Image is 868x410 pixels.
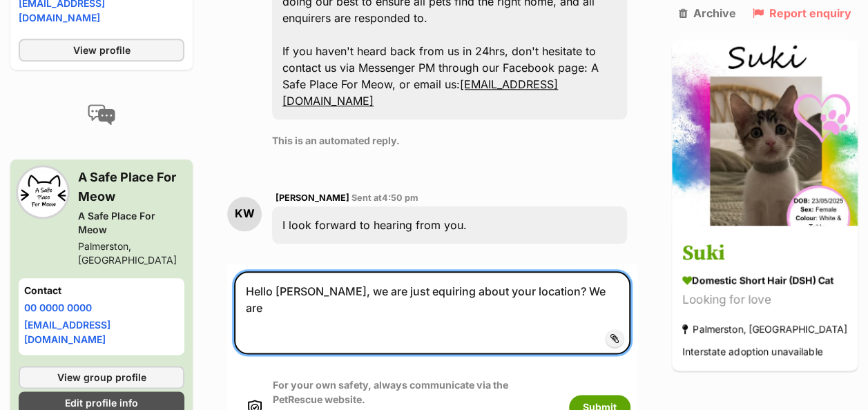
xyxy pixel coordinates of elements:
[672,40,858,226] img: Suki
[57,370,146,384] span: View group profile
[682,320,847,339] div: Palmerston, [GEOGRAPHIC_DATA]
[78,240,184,267] div: Palmerston, [GEOGRAPHIC_DATA]
[24,319,110,345] a: [EMAIL_ADDRESS][DOMAIN_NAME]
[88,104,115,125] img: conversation-icon-4a6f8262b818ee0b60e3300018af0b2d0b884aa5de6e9bcb8d3d4eeb1a70a7c4.svg
[273,379,508,405] strong: For your own safety, always communicate via the PetRescue website.
[65,396,138,410] span: Edit profile info
[272,206,627,244] div: I look forward to hearing from you.
[678,7,735,19] a: Archive
[19,366,184,389] a: View group profile
[753,7,851,19] a: Report enquiry
[272,133,627,148] p: This is an automated reply.
[19,168,67,216] img: A Safe Place For Meow profile pic
[78,209,184,237] div: A Safe Place For Meow
[24,284,179,297] h4: Contact
[682,346,822,358] span: Interstate adoption unavailable
[78,168,184,206] h3: A Safe Place For Meow
[227,197,262,231] div: KW
[73,43,131,57] span: View profile
[682,239,847,270] h3: Suki
[682,273,847,288] div: Domestic Short Hair (DSH) Cat
[19,39,184,61] a: View profile
[351,193,418,203] span: Sent at
[276,193,349,203] span: [PERSON_NAME]
[24,302,92,313] a: 00 0000 0000
[382,193,418,203] span: 4:50 pm
[682,291,847,310] div: Looking for love
[672,228,858,371] a: Suki Domestic Short Hair (DSH) Cat Looking for love Palmerston, [GEOGRAPHIC_DATA] Interstate adop...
